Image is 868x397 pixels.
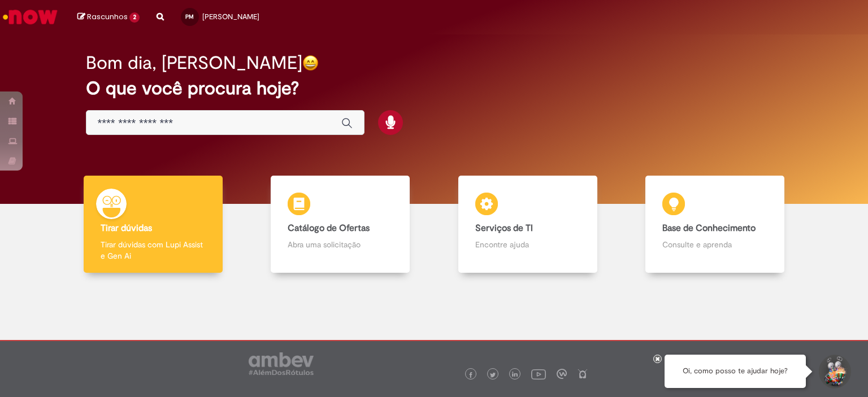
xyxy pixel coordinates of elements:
[87,11,128,22] span: Rascunhos
[434,176,622,273] a: Serviços de TI Encontre ajuda
[475,239,580,250] p: Encontre ajuda
[817,355,851,389] button: Iniciar Conversa de Suporte
[531,367,546,381] img: logo_footer_youtube.png
[101,239,206,261] p: Tirar dúvidas com Lupi Assist e Gen Ai
[202,12,259,21] span: [PERSON_NAME]
[302,55,319,71] img: happy-face.png
[557,369,567,379] img: logo_footer_workplace.png
[578,369,588,379] img: logo_footer_naosei.png
[86,78,783,98] h2: O que você procura hoje?
[185,13,194,20] span: PM
[77,12,140,23] a: Rascunhos
[288,223,370,234] b: Catálogo de Ofertas
[490,372,496,378] img: logo_footer_twitter.png
[662,223,756,234] b: Base de Conhecimento
[475,223,533,234] b: Serviços de TI
[622,176,809,273] a: Base de Conhecimento Consulte e aprenda
[247,176,435,273] a: Catálogo de Ofertas Abra uma solicitação
[86,53,302,73] h2: Bom dia, [PERSON_NAME]
[129,12,140,23] span: 2
[249,352,314,375] img: logo_footer_ambev_rotulo_gray.png
[512,372,518,378] img: logo_footer_linkedin.png
[59,176,247,273] a: Tirar dúvidas Tirar dúvidas com Lupi Assist e Gen Ai
[665,355,806,388] div: Oi, como posso te ajudar hoje?
[662,239,767,250] p: Consulte e aprenda
[1,6,59,28] img: ServiceNow
[288,239,393,250] p: Abra uma solicitação
[101,223,152,234] b: Tirar dúvidas
[468,372,474,378] img: logo_footer_facebook.png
